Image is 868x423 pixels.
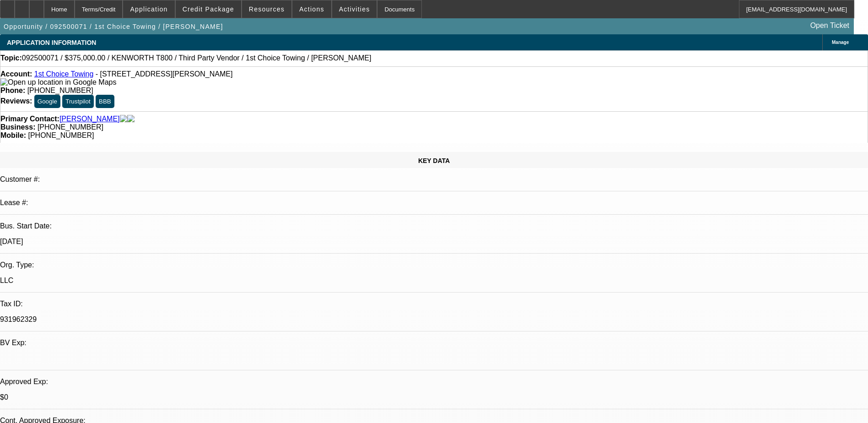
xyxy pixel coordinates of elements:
[0,54,22,62] strong: Topic:
[0,87,25,94] strong: Phone:
[0,115,59,123] strong: Primary Contact:
[832,40,849,45] span: Manage
[96,95,114,108] button: BBB
[127,115,135,123] img: linkedin-icon.png
[38,123,103,131] span: [PHONE_NUMBER]
[0,78,116,86] a: View Google Maps
[0,97,32,105] strong: Reviews:
[96,70,233,78] span: - [STREET_ADDRESS][PERSON_NAME]
[0,78,116,87] img: Open up location in Google Maps
[123,0,174,18] button: Application
[130,5,167,13] span: Application
[120,115,127,123] img: facebook-icon.png
[34,95,60,108] button: Google
[183,5,234,13] span: Credit Package
[62,95,93,108] button: Trustpilot
[4,23,223,30] span: Opportunity / 092500071 / 1st Choice Towing / [PERSON_NAME]
[176,0,241,18] button: Credit Package
[0,123,35,131] strong: Business:
[34,70,94,78] a: 1st Choice Towing
[22,54,372,62] span: 092500071 / $375,000.00 / KENWORTH T800 / Third Party Vendor / 1st Choice Towing / [PERSON_NAME]
[292,0,331,18] button: Actions
[28,131,94,139] span: [PHONE_NUMBER]
[339,5,370,13] span: Activities
[0,131,26,139] strong: Mobile:
[0,70,32,78] strong: Account:
[299,5,324,13] span: Actions
[418,157,450,164] span: KEY DATA
[807,18,853,33] a: Open Ticket
[332,0,377,18] button: Activities
[7,39,96,46] span: APPLICATION INFORMATION
[59,115,120,123] a: [PERSON_NAME]
[249,5,285,13] span: Resources
[242,0,291,18] button: Resources
[27,87,93,94] span: [PHONE_NUMBER]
